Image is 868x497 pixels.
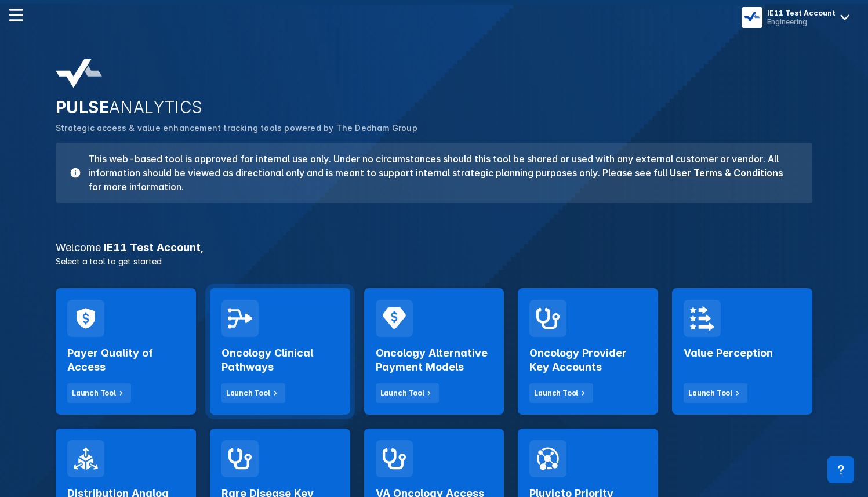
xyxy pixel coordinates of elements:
[56,97,812,117] h2: PULSE
[67,383,131,403] button: Launch Tool
[767,17,836,26] div: Engineering
[744,9,760,26] img: menu button
[684,346,773,360] h2: Value Perception
[49,255,819,267] p: Select a tool to get started:
[380,388,424,398] div: Launch Tool
[221,383,285,403] button: Launch Tool
[529,383,593,403] button: Launch Tool
[56,122,812,135] p: Strategic access & value enhancement tracking tools powered by The Dedham Group
[827,456,854,483] div: Contact Support
[67,346,184,374] h2: Payer Quality of Access
[518,288,658,415] a: Oncology Provider Key AccountsLaunch Tool
[684,383,747,403] button: Launch Tool
[9,8,23,22] img: menu--horizontal.svg
[670,167,783,179] a: User Terms & Conditions
[767,9,836,17] div: IE11 Test Account
[210,288,350,415] a: Oncology Clinical PathwaysLaunch Tool
[49,242,819,253] h3: IE11 Test Account ,
[72,388,116,398] div: Launch Tool
[221,346,339,374] h2: Oncology Clinical Pathways
[672,288,812,415] a: Value PerceptionLaunch Tool
[688,388,732,398] div: Launch Tool
[56,288,196,415] a: Payer Quality of AccessLaunch Tool
[529,346,647,374] h2: Oncology Provider Key Accounts
[376,346,493,374] h2: Oncology Alternative Payment Models
[534,388,578,398] div: Launch Tool
[56,59,102,88] img: pulse-analytics-logo
[81,152,798,194] h3: This web-based tool is approved for internal use only. Under no circumstances should this tool be...
[56,241,101,253] span: Welcome
[226,388,270,398] div: Launch Tool
[364,288,504,415] a: Oncology Alternative Payment ModelsLaunch Tool
[376,383,440,403] button: Launch Tool
[109,97,203,117] span: ANALYTICS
